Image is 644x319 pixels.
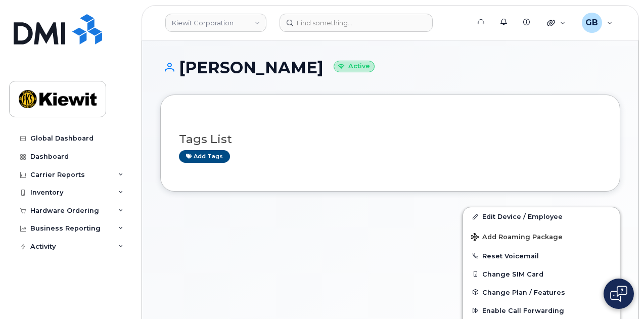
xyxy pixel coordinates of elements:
button: Change SIM Card [463,265,620,283]
a: Add tags [179,150,230,163]
button: Change Plan / Features [463,283,620,301]
span: Change Plan / Features [482,288,565,296]
img: Open chat [610,286,627,302]
h3: Tags List [179,133,602,146]
a: Edit Device / Employee [463,207,620,225]
span: Add Roaming Package [471,233,563,243]
button: Add Roaming Package [463,226,620,247]
button: Reset Voicemail [463,247,620,265]
span: Enable Call Forwarding [482,307,564,314]
small: Active [334,61,375,72]
h1: [PERSON_NAME] [160,59,620,76]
